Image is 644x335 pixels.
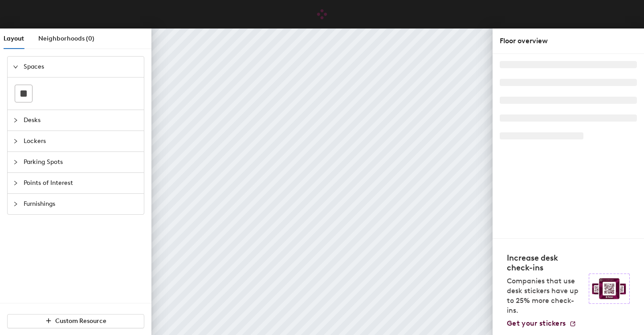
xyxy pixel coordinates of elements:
span: Points of Interest [24,173,139,193]
span: Neighborhoods (0) [38,35,94,42]
span: collapsed [13,118,18,123]
p: Companies that use desk stickers have up to 25% more check-ins. [507,276,583,315]
div: Floor overview [500,36,637,46]
span: Custom Resource [55,317,106,325]
span: expanded [13,64,18,69]
span: Lockers [24,131,139,151]
h4: Increase desk check-ins [507,253,583,273]
span: Parking Spots [24,152,139,172]
a: Get your stickers [507,319,576,328]
button: Custom Resource [7,314,144,328]
span: Spaces [24,57,139,77]
img: Sticker logo [589,274,630,304]
span: collapsed [13,159,18,165]
span: Desks [24,110,139,131]
span: Layout [4,35,24,42]
span: collapsed [13,201,18,207]
span: collapsed [13,139,18,144]
span: Get your stickers [507,319,566,327]
span: collapsed [13,180,18,186]
span: Furnishings [24,194,139,214]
